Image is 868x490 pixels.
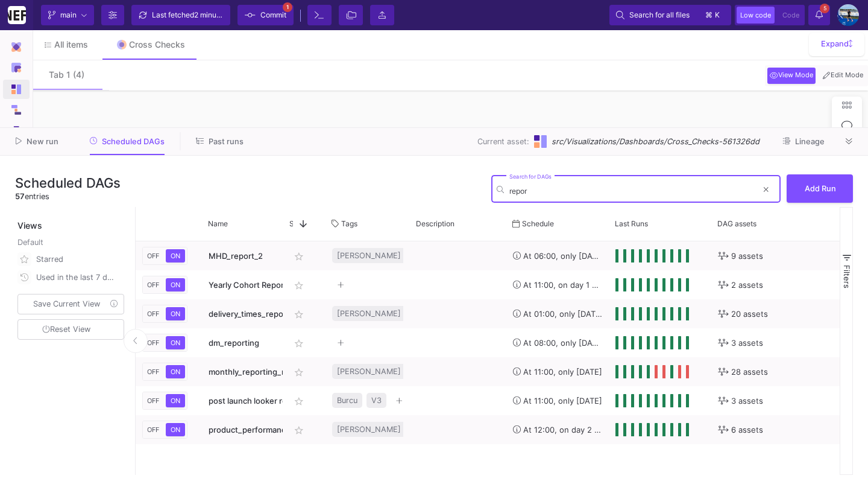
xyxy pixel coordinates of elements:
span: k [715,8,720,22]
button: View Mode [767,68,816,84]
span: View Mode [767,71,816,80]
span: Add Run [805,184,836,193]
span: Filters [842,265,852,288]
span: Commit [260,6,286,24]
span: delivery_times_report [209,309,289,319]
a: Navigation icon [3,122,30,141]
span: 3 assets [731,329,763,357]
button: ON [166,249,185,262]
mat-expansion-panel-header: Navigation icon [3,37,30,57]
img: AEdFTp4_RXFoBzJxSaYPMZp7Iyigz82078j9C0hFtL5t=s96-c [837,4,859,26]
div: Tab 1 (4) [42,70,92,80]
span: Reset View [42,325,90,334]
span: Current asset: [477,136,529,147]
span: Edit Mode [820,71,866,80]
mat-icon: star_border [292,365,306,380]
input: Search... [509,186,757,196]
button: Low code [737,7,775,24]
span: Scheduled DAGs [102,137,165,146]
button: ON [166,365,185,378]
span: DAG assets [717,219,756,228]
span: OFF [145,281,162,289]
span: 2 assets [731,271,763,299]
span: 3 assets [731,387,763,415]
button: Search for all files⌘k [609,5,731,25]
span: 5 [820,4,829,13]
img: Tab icon [117,40,127,49]
span: post launch looker report [209,396,303,406]
span: Code [782,11,799,19]
span: Star [289,219,293,228]
span: product_performance_report_monthly [209,425,353,434]
span: [PERSON_NAME] [337,415,401,444]
div: entries [15,191,121,202]
span: [PERSON_NAME] [337,357,401,386]
button: OFF [145,394,162,407]
span: src/Visualizations/Dashboards/Cross_Checks-561326dd [552,136,759,147]
span: MHD_report_2 [209,251,263,261]
button: ON [166,307,185,320]
mat-icon: star_border [292,423,306,437]
span: Past runs [209,137,244,146]
img: Navigation icon [11,105,21,115]
button: Edit Mode [820,68,866,84]
span: Tags [341,219,357,228]
div: At 12:00, on day 2 of the month [513,416,602,444]
div: Views [15,207,129,232]
img: Navigation icon [11,42,21,52]
div: At 11:00, only [DATE] [513,387,602,415]
span: OFF [145,396,162,405]
span: ON [168,281,183,289]
span: 57 [15,192,25,201]
mat-icon: star_border [292,394,306,409]
span: OFF [145,425,162,434]
button: New run [1,132,73,151]
mat-icon: star_border [292,278,306,293]
span: Yearly Cohort Report [209,280,287,290]
span: OFF [145,339,162,347]
button: 5 [808,5,830,25]
span: 20 assets [731,300,768,328]
span: main [60,6,77,24]
span: New run [27,137,58,146]
span: dm_reporting [209,338,259,348]
button: Save Current View [17,294,124,314]
mat-icon: star_border [292,307,306,322]
span: [PERSON_NAME] [337,241,401,270]
button: Last fetched2 minutes ago [131,5,230,25]
button: ON [166,394,185,407]
span: ⌘ [705,8,712,22]
button: Add Run [787,174,853,203]
div: Starred [36,250,117,269]
div: At 06:00, only [DATE] [513,242,602,270]
button: OFF [145,365,162,378]
span: ON [168,339,183,347]
button: Tab 1 (4) [30,61,102,90]
button: ⌘k [702,8,725,22]
a: Navigation icon [3,100,30,119]
img: Dashboards [534,135,547,148]
button: OFF [145,278,162,291]
div: Default [17,237,127,250]
span: V3 [371,386,382,415]
span: OFF [145,310,162,318]
button: Code [779,7,803,24]
button: main [41,5,94,25]
span: Lineage [795,137,825,146]
button: OFF [145,336,162,349]
span: ON [168,425,183,434]
button: ON [166,278,185,291]
span: ON [168,310,183,318]
span: All items [54,40,88,49]
button: Reset View [17,319,124,340]
button: OFF [145,423,162,436]
button: Used in the last 7 days [15,269,127,287]
span: Search for all files [629,6,690,24]
span: ON [168,252,183,260]
div: At 08:00, only [DATE] [513,329,602,357]
div: Cross Checks [129,40,186,49]
span: Name [208,219,228,228]
span: [PERSON_NAME] [337,299,401,328]
div: Last fetched [152,6,224,24]
span: 2 minutes ago [194,10,241,19]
